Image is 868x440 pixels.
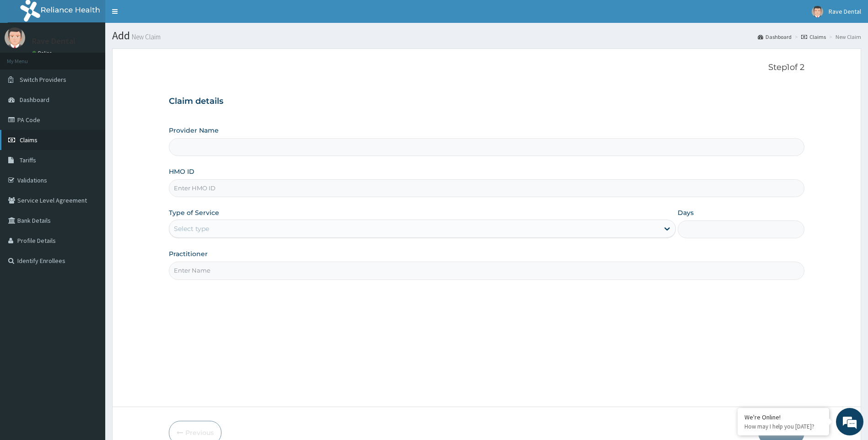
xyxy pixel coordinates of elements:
[20,156,36,164] span: Tariffs
[174,224,209,233] div: Select type
[5,27,25,48] img: User Image
[678,208,694,217] label: Days
[169,63,805,73] p: Step 1 of 2
[20,136,38,144] span: Claims
[758,33,792,41] a: Dashboard
[32,50,54,56] a: Online
[169,167,194,176] label: HMO ID
[169,208,219,217] label: Type of Service
[169,249,208,258] label: Practitioner
[169,97,805,107] h3: Claim details
[829,7,861,16] span: Rave Dental
[801,33,826,41] a: Claims
[169,179,805,197] input: Enter HMO ID
[744,413,822,421] div: We're Online!
[32,37,75,45] p: Rave Dental
[744,423,822,430] p: How may I help you today?
[112,30,861,42] h1: Add
[169,126,219,135] label: Provider Name
[20,75,66,84] span: Switch Providers
[20,96,49,104] span: Dashboard
[130,33,161,40] small: New Claim
[169,262,805,279] input: Enter Name
[812,6,823,17] img: User Image
[827,33,861,41] li: New Claim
